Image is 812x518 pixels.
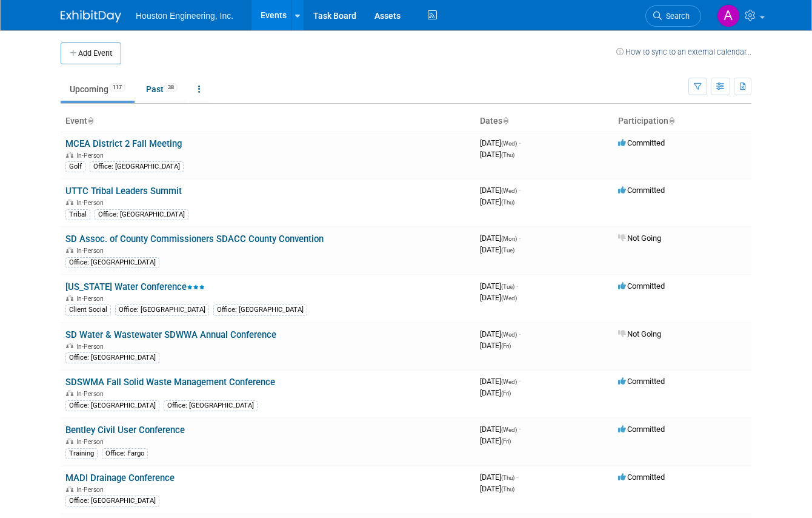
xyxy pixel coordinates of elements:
[65,304,111,315] div: Client Social
[76,438,107,446] span: In-Person
[65,377,275,388] a: SDSWMA Fall Solid Waste Management Conference
[65,329,276,340] a: SD Water & Wastewater SDWWA Annual Conference
[66,152,73,158] img: In-Person Event
[76,295,107,303] span: In-Person
[501,390,511,397] span: (Fri)
[87,116,93,126] a: Sort by Event Name
[61,111,475,132] th: Event
[480,341,511,350] span: [DATE]
[76,486,107,494] span: In-Person
[136,11,233,21] span: Houston Engineering, Inc.
[668,116,674,126] a: Sort by Participation Type
[61,10,121,22] img: ExhibitDay
[65,352,159,363] div: Office: [GEOGRAPHIC_DATA]
[519,425,521,434] span: -
[65,496,159,506] div: Office: [GEOGRAPHIC_DATA]
[501,187,517,194] span: (Wed)
[501,426,517,433] span: (Wed)
[76,390,107,398] span: In-Person
[65,281,205,292] a: [US_STATE] Water Conference
[501,152,514,158] span: (Thu)
[519,377,521,386] span: -
[519,329,521,338] span: -
[65,234,324,244] a: SD Assoc. of County Commissioners SDACC County Convention
[480,245,514,254] span: [DATE]
[717,4,740,27] img: Alex Schmidt
[618,186,665,195] span: Committed
[480,197,514,206] span: [DATE]
[662,12,690,21] span: Search
[65,209,90,220] div: Tribal
[76,152,107,160] span: In-Person
[66,295,73,301] img: In-Person Event
[501,235,517,242] span: (Mon)
[618,473,665,482] span: Committed
[501,247,514,254] span: (Tue)
[618,138,665,147] span: Committed
[475,111,613,132] th: Dates
[501,474,514,481] span: (Thu)
[65,448,98,459] div: Training
[65,161,85,172] div: Golf
[501,343,511,349] span: (Fri)
[61,42,121,64] button: Add Event
[65,400,159,411] div: Office: [GEOGRAPHIC_DATA]
[616,47,751,56] a: How to sync to an external calendar...
[502,116,508,126] a: Sort by Start Date
[519,234,521,243] span: -
[519,186,521,195] span: -
[480,425,521,434] span: [DATE]
[501,438,511,445] span: (Fri)
[480,281,518,291] span: [DATE]
[480,150,514,159] span: [DATE]
[66,247,73,253] img: In-Person Event
[66,390,73,396] img: In-Person Event
[501,283,514,290] span: (Tue)
[618,234,661,243] span: Not Going
[618,329,661,338] span: Not Going
[66,486,73,492] img: In-Person Event
[213,304,307,315] div: Office: [GEOGRAPHIC_DATA]
[480,293,517,302] span: [DATE]
[501,486,514,493] span: (Thu)
[102,448,148,459] div: Office: Fargo
[90,161,184,172] div: Office: [GEOGRAPHIC_DATA]
[66,438,73,444] img: In-Person Event
[480,388,511,397] span: [DATE]
[480,377,521,386] span: [DATE]
[66,343,73,349] img: In-Person Event
[65,473,175,483] a: MADI Drainage Conference
[66,199,73,205] img: In-Person Event
[480,234,521,243] span: [DATE]
[61,78,135,101] a: Upcoming117
[645,5,701,27] a: Search
[109,83,125,92] span: 117
[76,247,107,255] span: In-Person
[501,331,517,338] span: (Wed)
[65,257,159,268] div: Office: [GEOGRAPHIC_DATA]
[95,209,188,220] div: Office: [GEOGRAPHIC_DATA]
[480,186,521,195] span: [DATE]
[164,400,258,411] div: Office: [GEOGRAPHIC_DATA]
[480,473,518,482] span: [DATE]
[519,138,521,147] span: -
[115,304,209,315] div: Office: [GEOGRAPHIC_DATA]
[65,186,182,197] a: UTTC Tribal Leaders Summit
[501,140,517,147] span: (Wed)
[501,295,517,301] span: (Wed)
[164,83,178,92] span: 38
[516,281,518,291] span: -
[480,138,521,147] span: [DATE]
[501,199,514,206] span: (Thu)
[501,378,517,385] span: (Wed)
[618,377,665,386] span: Committed
[480,436,511,445] span: [DATE]
[480,329,521,338] span: [DATE]
[480,484,514,493] span: [DATE]
[618,281,665,291] span: Committed
[613,111,751,132] th: Participation
[65,425,185,436] a: Bentley Civil User Conference
[76,199,107,207] span: In-Person
[137,78,187,101] a: Past38
[618,425,665,434] span: Committed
